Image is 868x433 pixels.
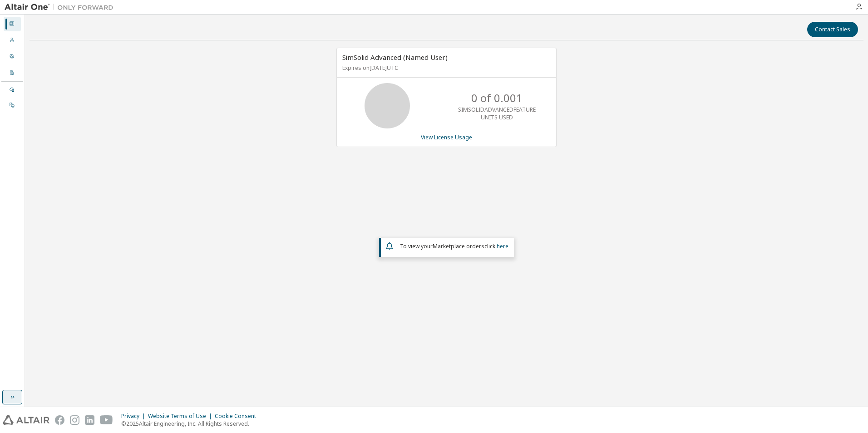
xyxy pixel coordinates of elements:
[3,415,49,425] img: altair_logo.svg
[70,415,79,425] img: instagram.svg
[4,33,21,48] div: Users
[4,83,21,97] div: Managed
[121,420,261,428] p: © 2025 Altair Engineering, Inc. All Rights Reserved.
[807,22,858,37] button: Contact Sales
[342,64,548,72] p: Expires on [DATE] UTC
[471,90,523,106] p: 0 of 0.001
[433,242,484,250] em: Marketplace orders
[100,415,113,425] img: youtube.svg
[4,49,21,64] div: User Profile
[342,53,448,62] span: SimSolid Advanced (Named User)
[497,242,508,250] a: here
[421,133,472,141] a: View License Usage
[400,242,508,250] span: To view your click
[458,106,536,121] p: SIMSOLIDADVANCEDFEATURE UNITS USED
[121,413,148,420] div: Privacy
[85,415,94,425] img: linkedin.svg
[5,3,118,12] img: Altair One
[4,98,21,113] div: On Prem
[4,66,21,80] div: Company Profile
[4,17,21,31] div: Dashboard
[148,413,215,420] div: Website Terms of Use
[215,413,261,420] div: Cookie Consent
[55,415,64,425] img: facebook.svg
